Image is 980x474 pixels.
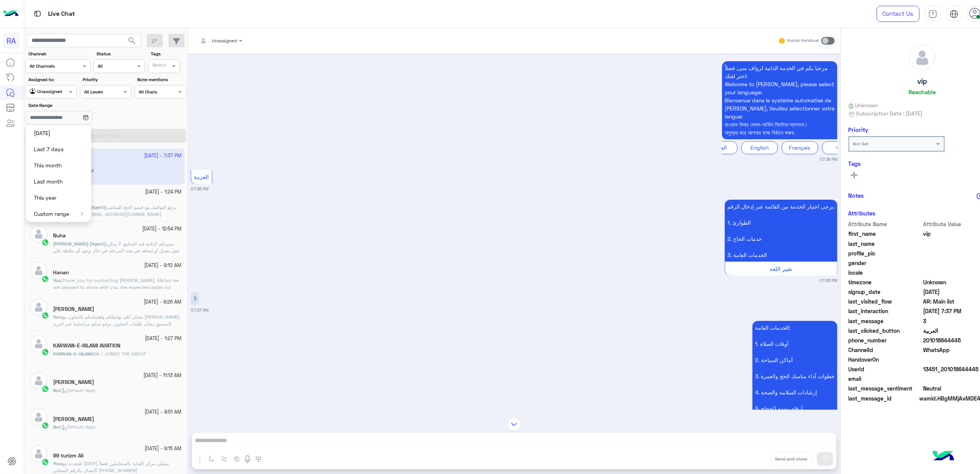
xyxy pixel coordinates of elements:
h5: KARWAN-E-ISLAMI AVIATION [53,342,120,349]
b: : [53,351,94,357]
small: [DATE] - 11:13 AM [143,372,181,379]
span: last_name [849,240,922,248]
img: tab [33,9,42,18]
b: Not Set [853,141,869,147]
span: 9K I JOINED THE GROUP [94,351,146,357]
button: Last month [26,174,91,190]
img: WhatsApp [42,312,49,319]
span: last_visited_flow [849,297,922,305]
b: : [53,241,107,247]
img: hulul-logo.png [930,443,957,470]
div: Français [782,141,818,154]
small: Human Handover [787,38,820,44]
img: WhatsApp [42,239,49,246]
span: KARWAN-E-ISLAMI [53,351,93,357]
span: last_clicked_button [849,327,922,335]
span: Unknown [849,101,879,109]
span: phone_number [849,336,922,344]
span: locale [849,269,922,277]
h6: Attributes [849,210,876,217]
h6: Priority [849,126,869,133]
p: 19/9/2025, 7:36 PM [722,61,837,139]
h5: Mujahid Malik [53,306,94,312]
div: English [741,141,778,154]
span: Bot [53,387,60,393]
span: Default reply [62,424,96,430]
img: defaultAdmin.png [30,262,47,279]
img: scroll [507,417,521,431]
small: [DATE] - 12:54 PM [142,225,181,233]
span: email [849,375,922,383]
span: You [53,314,61,320]
span: HandoverOn [849,355,922,364]
span: Unassigned [212,38,237,43]
span: العربية [194,174,209,180]
span: Thank you for contacting Rawaf Mina. Ma’am we are pleased to share with you the expected dates fo... [53,277,181,401]
label: Note mentions [137,76,185,83]
span: You [53,461,61,466]
b: : [53,314,62,320]
img: defaultAdmin.png [30,372,47,389]
span: last_interaction [849,307,922,315]
img: defaultAdmin.png [30,225,47,243]
span: Subscription Date : [DATE] [856,109,922,117]
small: [DATE] - 9:15 AM [145,445,181,452]
span: نشكر لكم تواصلكم واهتمامكم بالتعاون مع رواف منى. للتنسيق بشأن طلبات التعاون، نرجو منكم مراسلتنا ع... [53,314,181,347]
span: ChannelId [849,346,922,354]
label: Status [97,50,144,57]
h5: vip [918,77,927,86]
p: 19/9/2025, 7:37 PM [191,292,199,305]
small: 07:37 PM [191,307,208,313]
button: Apply Filters [25,129,186,143]
button: [DATE] [26,125,91,141]
span: تغيير اللغة [770,265,792,272]
p: 19/9/2025, 7:36 PM [725,200,837,262]
span: للتحدث مع احد ممثلي مركز العناية بالمتعاملين فضلاً الاتصال بالرقم المجاني +9668001110605 [53,461,169,473]
span: last_message_sentiment [849,384,922,392]
span: You [53,277,61,283]
span: timezone [849,278,922,286]
img: tab [950,10,958,18]
img: defaultAdmin.png [30,335,47,352]
h5: Hanan [53,269,69,276]
b: : [53,461,62,466]
b: : [53,277,62,283]
img: WhatsApp [42,458,49,466]
span: signup_date [849,288,922,296]
span: Bot [53,424,60,430]
small: [DATE] - 9:26 AM [144,299,181,306]
span: سيرتكم الذاتية قيد التدقيق لا يمكن عمل تعديل أو إضافة في هذه المرحلة في حال وجود أي ملاظة على سير... [53,241,180,267]
h6: Reachable [909,88,936,95]
small: [DATE] - 9:51 AM [145,409,181,416]
label: Assigned to: [28,76,76,83]
button: Last 7 days [26,141,91,157]
h5: Al Amin Al Imam [53,379,94,386]
button: Send and close [771,452,811,466]
span: last_message_id [849,394,918,402]
img: open [81,212,83,216]
span: Attribute Name [849,220,922,228]
p: Live Chat [48,9,75,19]
span: gender [849,259,922,267]
img: tab [928,10,937,18]
img: WhatsApp [42,348,49,356]
h5: Nuha [53,232,66,239]
h5: 99 turizm Ali [53,452,83,459]
span: search [127,36,136,45]
small: 07:36 PM [820,156,837,162]
b: : [53,424,62,430]
small: [DATE] - 9:10 AM [144,262,181,269]
button: This year [26,190,91,206]
small: [DATE] - 1:27 PM [145,335,181,342]
a: tab [925,6,941,22]
img: defaultAdmin.png [30,299,47,316]
button: This month [26,157,91,174]
span: UserId [849,365,922,373]
label: Date Range [28,102,131,109]
small: [DATE] - 1:24 PM [145,189,181,196]
small: 07:36 PM [191,186,208,192]
label: Priority [83,76,130,83]
img: defaultAdmin.png [30,409,47,426]
h5: Ishaq Zai [53,416,94,422]
img: Logo [3,6,18,22]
